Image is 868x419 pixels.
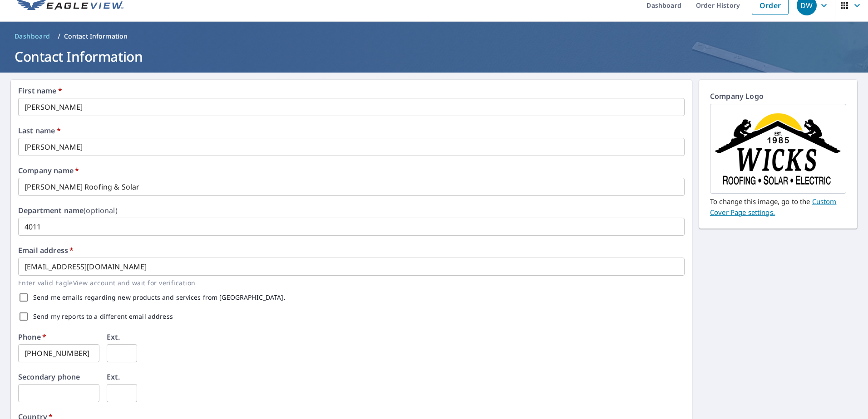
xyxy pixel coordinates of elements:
label: Ext. [107,333,120,341]
label: Email address [18,247,74,254]
nav: breadcrumb [11,29,857,44]
p: Company Logo [710,91,846,104]
li: / [58,31,60,42]
label: Company name [18,167,79,174]
label: Last name [18,127,61,134]
label: Secondary phone [18,373,80,380]
h1: Contact Information [11,47,857,66]
label: Send my reports to a different email address [33,313,173,320]
a: Custome cover page [710,197,836,217]
label: Ext. [107,373,120,380]
p: To change this image, go to the [710,194,846,218]
label: First name [18,87,62,94]
label: Department name [18,207,118,214]
label: Phone [18,333,46,341]
p: Contact Information [64,32,128,41]
span: Dashboard [15,32,50,41]
label: Send me emails regarding new products and services from [GEOGRAPHIC_DATA]. [33,294,286,301]
b: (optional) [84,205,118,215]
p: Enter valid EagleView account and wait for verification [18,278,678,288]
img: Wicks Roofing Logo-01.png [710,105,846,192]
a: Dashboard [11,29,54,44]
